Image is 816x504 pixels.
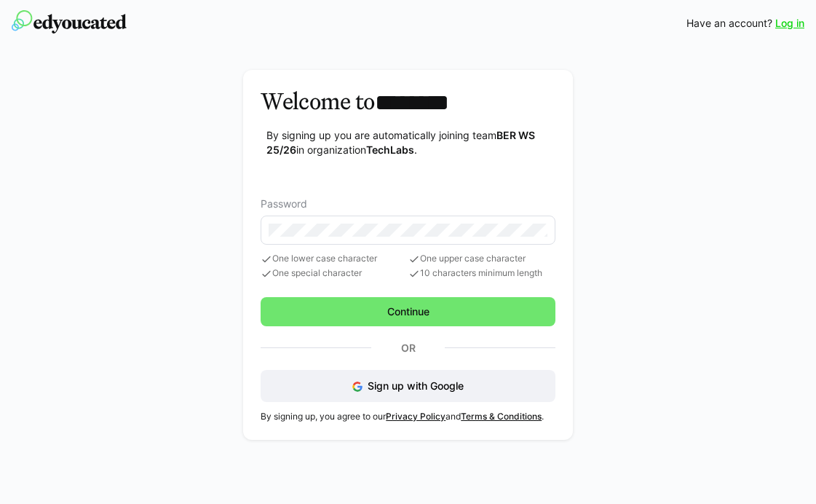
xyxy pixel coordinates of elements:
strong: TechLabs [366,143,414,156]
h3: Welcome to [261,87,555,117]
p: By signing up you are automatically joining team in organization . [266,128,555,157]
a: Privacy Policy [386,411,445,422]
a: Log in [775,16,804,31]
button: Sign up with Google [261,370,555,402]
span: 10 characters minimum length [408,268,555,280]
span: One special character [261,268,408,280]
p: Or [371,338,445,358]
button: Continue [261,297,555,326]
span: One lower case character [261,253,408,265]
span: One upper case character [408,253,555,265]
span: Password [261,198,307,210]
img: edyoucated [12,10,127,34]
a: Terms & Conditions [461,411,542,422]
span: Continue [385,304,432,319]
span: Sign up with Google [368,379,464,392]
span: Have an account? [686,16,772,31]
p: By signing up, you agree to our and . [261,411,555,422]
